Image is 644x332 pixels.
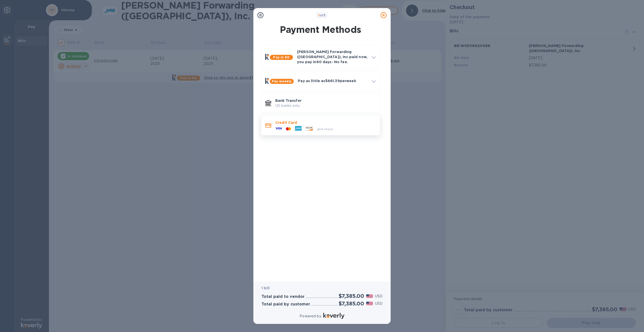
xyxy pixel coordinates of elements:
h2: $7,385.00 [339,293,364,299]
img: Logo [323,313,344,319]
h2: $7,385.00 [339,300,364,307]
p: Credit Card [275,120,376,125]
p: [PERSON_NAME] Forwarding ([GEOGRAPHIC_DATA]), Inc. paid now, you pay in 60 days - No fee. [297,49,368,64]
img: USD [366,302,373,305]
h3: Total paid to vendor [261,294,305,299]
span: and more... [317,127,335,131]
p: USD [375,294,383,299]
p: Powered by [300,314,321,319]
b: 1 bill [261,286,270,290]
span: 1 [318,13,319,17]
b: Pay weekly [272,79,292,83]
h3: Total paid by customer [261,302,310,307]
p: Pay as little as $661.39 per week [298,78,368,83]
p: Bank Transfer [275,98,376,103]
b: of 3 [318,13,326,17]
h1: Payment Methods [260,24,381,35]
p: US banks only. [275,103,376,108]
b: Pay in 60 [273,55,289,59]
img: USD [366,294,373,298]
p: USD [375,301,383,306]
